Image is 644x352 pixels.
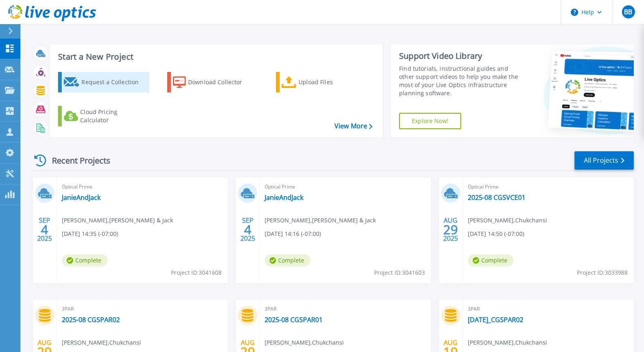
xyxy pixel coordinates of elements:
span: Project ID: 3041608 [171,268,222,277]
a: View More [334,122,372,130]
span: [DATE] 14:50 (-07:00) [468,229,524,238]
a: Cloud Pricing Calculator [58,106,149,126]
a: All Projects [574,151,634,170]
div: SEP 2025 [240,215,256,244]
div: Support Video Library [399,51,521,61]
span: BB [624,9,632,15]
span: Complete [62,254,108,267]
span: [DATE] 14:35 (-07:00) [62,229,118,238]
div: Request a Collection [81,74,147,90]
a: JanieAndJack [265,193,303,202]
a: 2025-08 CGSPAR01 [265,316,323,324]
span: [PERSON_NAME] , Chukchansi [468,338,547,347]
a: Download Collector [167,72,258,92]
a: Upload Files [276,72,367,92]
h3: Start a New Project [58,52,372,61]
span: [PERSON_NAME] , Chukchansi [62,338,141,347]
span: [PERSON_NAME] , [PERSON_NAME] & Jack [265,216,376,225]
div: Cloud Pricing Calculator [80,108,146,124]
div: Upload Files [298,74,364,90]
a: Request a Collection [58,72,149,92]
span: 4 [244,226,251,233]
span: Complete [265,254,310,267]
span: 29 [443,226,458,233]
span: Optical Prime [468,182,629,191]
span: Optical Prime [265,182,426,191]
div: Find tutorials, instructional guides and other support videos to help you make the most of your L... [399,65,521,97]
span: Optical Prime [62,182,223,191]
div: Recent Projects [31,150,121,170]
div: Download Collector [188,74,254,90]
a: [DATE]_CGSPAR02 [468,316,523,324]
span: [DATE] 14:16 (-07:00) [265,229,321,238]
span: Project ID: 3033988 [577,268,628,277]
span: [PERSON_NAME] , [PERSON_NAME] & Jack [62,216,173,225]
span: [PERSON_NAME] , Chukchansi [468,216,547,225]
span: 4 [41,226,48,233]
span: 3PAR [265,305,426,314]
span: [PERSON_NAME] , Chukchansi [265,338,344,347]
a: JanieAndJack [62,193,101,202]
span: 3PAR [468,305,629,314]
a: Explore Now! [399,113,461,129]
span: Complete [468,254,514,267]
span: 3PAR [62,305,223,314]
div: SEP 2025 [37,215,52,244]
div: AUG 2025 [443,215,458,244]
a: 2025-08 CGSVCE01 [468,193,525,202]
span: Project ID: 3041603 [374,268,425,277]
a: 2025-08 CGSPAR02 [62,316,120,324]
